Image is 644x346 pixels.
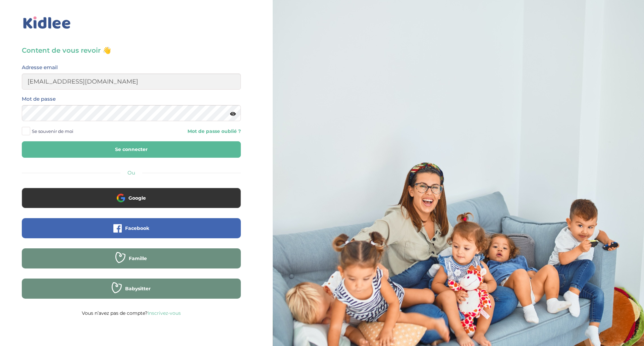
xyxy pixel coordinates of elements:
a: Famille [22,260,241,266]
span: Babysitter [125,285,151,292]
button: Famille [22,248,241,268]
a: Babysitter [22,290,241,296]
img: facebook.png [113,224,122,233]
button: Facebook [22,218,241,238]
p: Vous n’avez pas de compte? [22,309,241,317]
button: Babysitter [22,279,241,299]
input: Email [22,73,241,90]
img: logo_kidlee_bleu [22,15,72,31]
a: Mot de passe oublié ? [136,128,240,135]
span: Ou [127,169,135,176]
label: Adresse email [22,63,58,72]
h3: Content de vous revoir 👋 [22,46,241,55]
span: Facebook [125,225,149,232]
img: google.png [117,194,125,202]
span: Se souvenir de moi [32,127,73,136]
a: Facebook [22,230,241,236]
button: Se connecter [22,141,241,158]
span: Famille [129,255,147,262]
a: Google [22,199,241,206]
button: Google [22,188,241,208]
a: Inscrivez-vous [148,310,181,316]
span: Google [128,195,146,201]
label: Mot de passe [22,95,56,103]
